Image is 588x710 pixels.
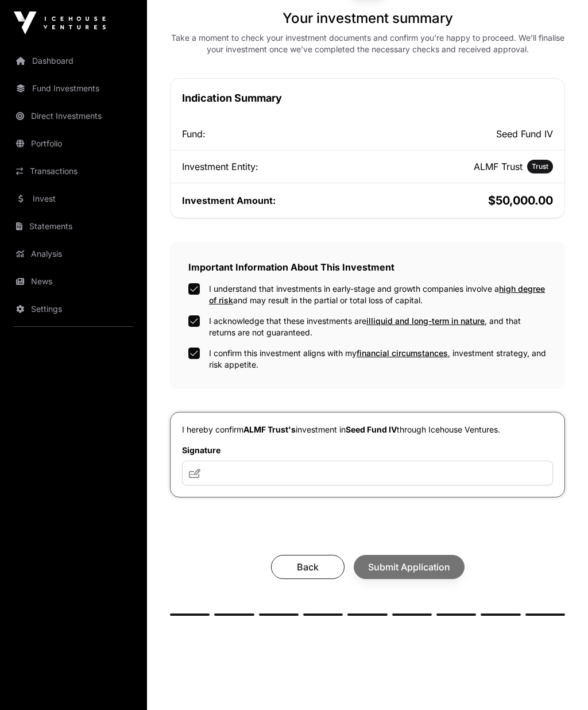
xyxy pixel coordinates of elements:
[170,32,565,55] div: Take a moment to check your investment documents and confirm you're happy to proceed. We’ll final...
[182,195,276,206] span: Investment Amount:
[182,127,365,141] div: Fund:
[243,425,296,434] span: ALMF Trust's
[357,348,448,358] span: financial circumstances
[9,76,138,101] a: Fund Investments
[9,214,138,239] a: Statements
[209,348,547,371] label: I confirm this investment aligns with my , investment strategy, and risk appetite.
[283,9,453,28] h1: Your investment summary
[182,90,553,106] h1: Indication Summary
[182,160,365,173] div: Investment Entity:
[9,186,138,211] a: Invest
[14,11,106,34] img: Icehouse Ventures Logo
[370,192,553,209] h2: $50,000.00
[271,555,345,579] button: Back
[182,424,553,435] p: I hereby confirm investment in through Icehouse Ventures.
[9,103,138,129] a: Direct Investments
[209,315,547,338] label: I acknowledge that these investments are , and that returns are not guaranteed.
[9,131,138,156] a: Portfolio
[370,127,553,141] h2: Seed Fund IV
[9,296,138,322] a: Settings
[209,283,547,306] label: I understand that investments in early-stage and growth companies involve a and may result in the...
[531,655,588,710] iframe: Chat Widget
[346,425,397,434] span: Seed Fund IV
[285,560,330,574] span: Back
[474,160,523,173] h2: ALMF Trust
[188,260,547,274] h2: Important Information About This Investment
[182,445,553,456] label: Signature
[9,269,138,294] a: News
[9,159,138,184] a: Transactions
[366,316,485,326] span: illiquid and long-term in nature
[532,162,548,171] span: Trust
[9,241,138,267] a: Analysis
[9,48,138,74] a: Dashboard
